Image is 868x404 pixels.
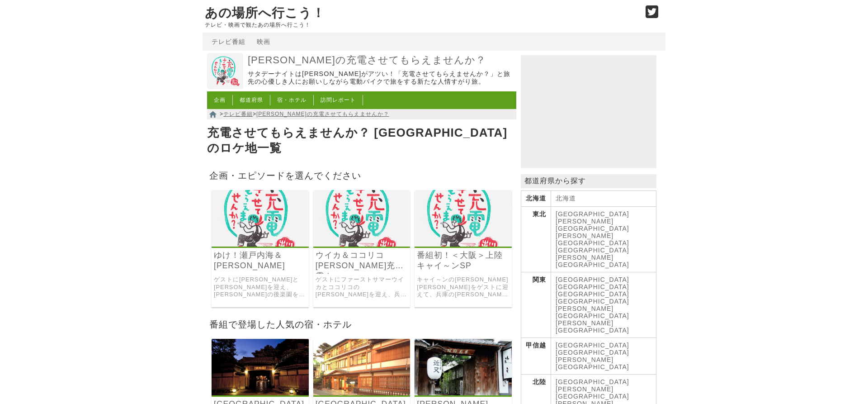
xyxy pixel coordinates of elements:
a: [PERSON_NAME] [556,319,613,327]
a: 宿・ホテル [277,97,307,103]
h2: 企画・エピソードを選んでください [207,167,516,183]
a: キャイ～ンの[PERSON_NAME] [PERSON_NAME]をゲストに迎えて、兵庫の[PERSON_NAME]から[GEOGRAPHIC_DATA]の[PERSON_NAME][GEOGR... [417,276,509,299]
a: ゆけ！瀬戸内海＆[PERSON_NAME] [214,250,307,271]
p: 都道府県から探す [521,174,656,188]
a: 城崎温泉 旅館つたや [313,389,410,397]
p: サタデーナイトは[PERSON_NAME]がアツい！「充電させてもらえませんか？」と旅先の心優しき人にお願いしながら電動バイクで旅をする新たな人情すがり旅。 [248,70,514,86]
a: [PERSON_NAME][GEOGRAPHIC_DATA] [556,218,629,232]
a: [PERSON_NAME][GEOGRAPHIC_DATA] [556,356,629,371]
a: 出川哲朗の充電させてもらえませんか？ [207,83,243,90]
a: 企画 [214,97,226,103]
th: 北海道 [521,191,551,207]
a: 丹波篠山 近又 [415,389,512,397]
a: [PERSON_NAME]の充電させてもらえませんか？ [256,111,389,117]
h1: 充電させてもらえませんか？ [GEOGRAPHIC_DATA]のロケ地一覧 [207,123,516,158]
a: [GEOGRAPHIC_DATA] [556,247,629,254]
a: [GEOGRAPHIC_DATA] [556,298,629,305]
a: 出川哲朗の充電させてもらえませんか？ 瀬戸内海！岡山から日本のエーゲ海”牛窓”経由でゴールは忠巨倉のパワスポ”赤穗大石神社”ですが海の幸がウマすぎてヤバいよヤバいよSP [212,240,309,248]
a: [GEOGRAPHIC_DATA] [556,283,629,290]
a: Twitter (@go_thesights) [646,11,659,19]
a: [GEOGRAPHIC_DATA] [556,210,629,218]
a: [GEOGRAPHIC_DATA] [556,290,629,298]
h2: 番組で登場した人気の宿・ホテル [207,316,516,332]
a: 城崎温泉 西村屋本館 [212,389,309,397]
a: 出川哲朗の充電させてもらえませんか？ ”カニ天国”香住港から伊根の舟屋まわって日本海をズズーッと131キロ！ゴールは絶景の天橋立ですがウイカが初バイク旅で大興奮！ヤバいよヤバいよSP [313,240,410,248]
a: 都道府県 [240,97,263,103]
a: 映画 [257,38,270,45]
a: テレビ番組 [212,38,245,45]
a: 北海道 [556,195,576,202]
a: あの場所へ行こう！ [205,6,325,20]
img: 丹波篠山 近又 [415,339,512,395]
a: [PERSON_NAME][GEOGRAPHIC_DATA] [556,232,629,247]
a: ゲストに[PERSON_NAME]と[PERSON_NAME]を迎え、[PERSON_NAME]の後楽園を出発して、兵庫の赤穗[PERSON_NAME]神社を目指した[PERSON_NAME]の旅。 [214,276,307,299]
img: 出川哲朗の充電させてもらえませんか？ ”カニ天国”香住港から伊根の舟屋まわって日本海をズズーッと131キロ！ゴールは絶景の天橋立ですがウイカが初バイク旅で大興奮！ヤバいよヤバいよSP [313,190,410,247]
a: [GEOGRAPHIC_DATA] [556,378,629,385]
a: [PERSON_NAME]の充電させてもらえませんか？ [248,54,514,67]
img: 出川哲朗の充電させてもらえませんか？ 行くぞ”大阪”初上陸！天空の竹田城から丹波篠山ぬけてノスタルジック街道113㌔！松茸に但馬牛！黒豆に栗！美味しいモノだらけでキャイ～ンが大興奮！ヤバいよ²SP [415,190,512,247]
a: 訪問レポート [321,97,356,103]
img: 城崎温泉 旅館つたや [313,339,410,395]
a: [GEOGRAPHIC_DATA] [556,349,629,356]
img: 城崎温泉 西村屋本館 [212,339,309,395]
a: [PERSON_NAME][GEOGRAPHIC_DATA] [556,385,629,400]
th: 甲信越 [521,338,551,375]
img: 出川哲朗の充電させてもらえませんか？ [207,53,243,89]
a: ウイカ＆ココリコ[PERSON_NAME]充電！[GEOGRAPHIC_DATA] [316,250,408,271]
th: 東北 [521,207,551,272]
a: [GEOGRAPHIC_DATA] [556,276,629,283]
p: テレビ・映画で観たあの場所へ行こう！ [205,22,636,28]
a: テレビ番組 [223,111,253,117]
a: [PERSON_NAME][GEOGRAPHIC_DATA] [556,305,629,319]
a: [GEOGRAPHIC_DATA] [556,342,629,349]
img: 出川哲朗の充電させてもらえませんか？ 瀬戸内海！岡山から日本のエーゲ海”牛窓”経由でゴールは忠巨倉のパワスポ”赤穗大石神社”ですが海の幸がウマすぎてヤバいよヤバいよSP [212,190,309,247]
a: ゲストにファーストサマーウイカとココリコの[PERSON_NAME]を迎え、兵庫の[GEOGRAPHIC_DATA]から[GEOGRAPHIC_DATA]の天橋立を目指した旅。 [316,276,408,299]
nav: > > [207,109,516,119]
a: [PERSON_NAME][GEOGRAPHIC_DATA] [556,254,629,268]
th: 関東 [521,272,551,338]
a: 番組初！＜大阪＞上陸キャイ～ンSP [417,250,509,271]
a: 出川哲朗の充電させてもらえませんか？ 行くぞ”大阪”初上陸！天空の竹田城から丹波篠山ぬけてノスタルジック街道113㌔！松茸に但馬牛！黒豆に栗！美味しいモノだらけでキャイ～ンが大興奮！ヤバいよ²SP [415,240,512,248]
iframe: Advertisement [521,55,656,168]
a: [GEOGRAPHIC_DATA] [556,327,629,334]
